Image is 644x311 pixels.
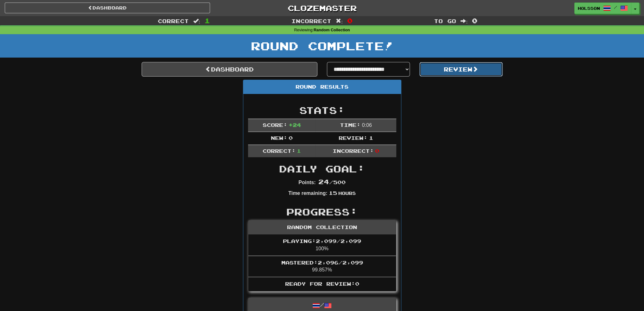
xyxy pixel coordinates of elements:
strong: Random Collection [314,28,350,32]
h2: Stats: [248,105,396,115]
a: holsson / [574,3,631,14]
h2: Progress: [248,207,396,217]
span: Incorrect [291,18,331,24]
span: 0 [289,135,293,141]
span: 24 [318,178,329,185]
a: Clozemaster [220,3,425,14]
span: 1 [369,135,373,141]
span: 1 [297,148,301,154]
button: Review [419,62,503,77]
a: Dashboard [5,3,210,13]
h1: Round Complete! [2,40,642,52]
span: Ready for Review: 0 [285,281,359,287]
span: Review: [339,135,367,141]
span: 1 [205,17,210,24]
span: Incorrect: [333,148,374,154]
span: 0 [472,17,477,24]
span: + 24 [289,122,301,128]
span: Mastered: 2,096 / 2,099 [281,259,363,265]
small: Hours [338,190,356,196]
span: 0 [347,17,353,24]
span: holsson [578,5,600,11]
span: Playing: 2,099 / 2,099 [283,238,361,244]
h2: Daily Goal: [248,164,396,174]
span: : [193,18,200,24]
li: 100% [248,234,396,256]
span: 0 : 0 6 [362,122,372,128]
span: Score: [263,122,287,128]
span: New: [271,135,287,141]
span: : [461,18,468,24]
div: Random Collection [248,221,396,234]
span: / [614,5,617,9]
strong: Time remaining: [288,190,327,196]
strong: Points: [298,180,316,185]
span: 15 [328,190,337,196]
span: : [336,18,343,24]
span: Correct [158,18,189,24]
a: Dashboard [142,62,317,77]
span: / 500 [318,179,346,185]
span: Correct: [263,148,296,154]
span: 0 [375,148,379,154]
div: Round Results [243,80,401,94]
li: 99.857% [248,256,396,277]
span: To go [434,18,456,24]
span: Time: [340,122,360,128]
